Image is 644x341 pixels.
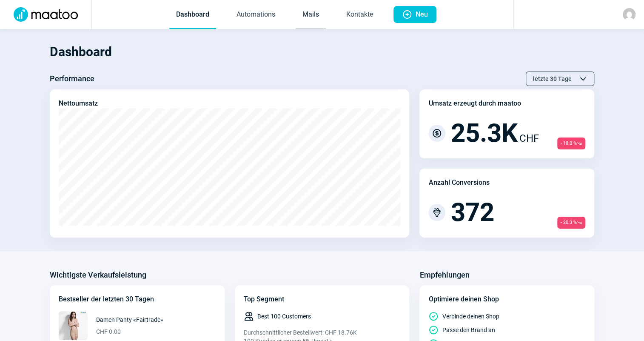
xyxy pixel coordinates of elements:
[244,294,401,304] div: Top Segment
[50,72,94,86] h3: Performance
[623,8,635,21] img: avatar
[442,312,499,321] span: Verbinde deinen Shop
[9,7,83,22] img: Logo
[296,1,326,29] a: Mails
[96,315,163,324] span: Damen Panty «Fairtrade»
[533,72,572,86] span: letzte 30 Tage
[169,1,216,29] a: Dashboard
[393,6,436,23] button: Neu
[230,1,282,29] a: Automations
[96,327,163,336] span: CHF 0.00
[557,138,585,149] span: - 18.0 %
[442,326,495,334] span: Passe den Brand an
[557,217,585,229] span: - 20.3 %
[519,131,539,146] span: CHF
[50,268,146,282] h3: Wichtigste Verkaufsleistung
[428,178,489,188] div: Anzahl Conversions
[59,98,98,109] div: Nettoumsatz
[419,268,469,282] h3: Empfehlungen
[416,6,428,23] span: Neu
[450,200,494,225] span: 372
[428,294,585,304] div: Optimiere deinen Shop
[257,312,311,321] span: Best 100 Customers
[339,1,380,29] a: Kontakte
[450,120,517,146] span: 25.3K
[50,37,594,66] h1: Dashboard
[428,98,521,109] div: Umsatz erzeugt durch maatoo
[59,294,216,304] div: Bestseller der letzten 30 Tagen
[59,311,88,340] img: 68x68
